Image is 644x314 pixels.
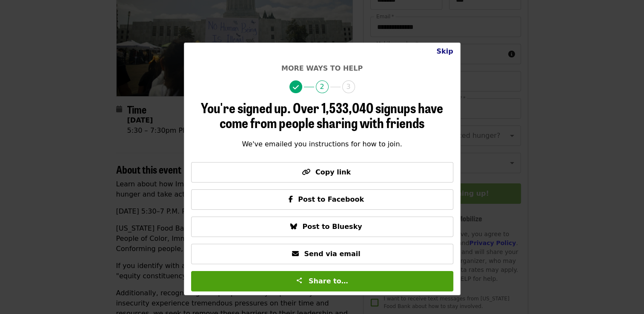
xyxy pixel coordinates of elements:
span: We've emailed you instructions for how to join. [242,140,402,148]
span: Post to Bluesky [302,223,362,231]
span: Over 1,533,040 signups have come from people sharing with friends [220,97,443,132]
button: Post to Bluesky [191,217,453,237]
i: envelope icon [292,250,299,258]
span: More ways to help [281,64,363,72]
span: Send via email [304,250,360,258]
span: Share to… [309,277,348,285]
span: Post to Facebook [298,195,364,203]
i: check icon [293,83,299,91]
span: 3 [342,80,355,93]
img: Share [296,277,303,284]
i: bluesky icon [290,223,297,231]
span: Copy link [315,168,351,176]
i: facebook-f icon [289,195,293,203]
i: link icon [302,168,310,176]
button: Post to Facebook [191,189,453,210]
button: Send via email [191,244,453,264]
span: You're signed up. [201,97,291,117]
button: Share to… [191,271,453,291]
button: Close [429,43,460,60]
button: Copy link [191,162,453,183]
span: 2 [316,80,329,93]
